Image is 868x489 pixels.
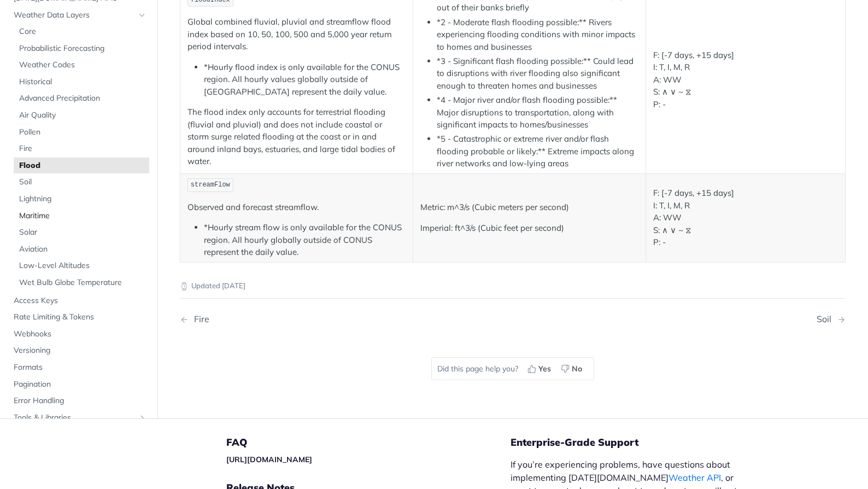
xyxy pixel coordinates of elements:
[19,60,146,71] span: Weather Codes
[14,412,135,423] span: Tools & Libraries
[187,106,406,168] p: The flood index only accounts for terrestrial flooding (fluvial and pluvial) and does not include...
[19,177,146,188] span: Soil
[180,303,846,335] nav: Pagination Controls
[226,436,511,449] h5: FAQ
[180,314,465,324] a: Previous Page: Fire
[538,363,551,375] span: Yes
[8,343,149,359] a: Versioning
[204,222,406,259] li: *Hourly stream flow is only available for the CONUS region. All hourly globally outside of CONUS ...
[14,258,149,275] a: Low-Level Altitudes
[14,174,149,191] a: Soil
[14,91,149,107] a: Advanced Precipitation
[19,228,146,238] span: Solar
[8,7,149,24] a: Weather Data LayersHide subpages for Weather Data Layers
[19,194,146,205] span: Lightning
[420,222,638,235] p: Imperial: ft^3/s (Cubic feet per second)
[14,158,149,174] a: Flood
[189,314,209,324] div: Fire
[14,141,149,158] a: Fire
[19,110,146,121] span: Air Quality
[14,362,146,373] span: Formats
[14,396,146,407] span: Error Handling
[204,61,406,98] li: *Hourly flood index is only available for the CONUS region. All hourly values globally outside of...
[437,16,638,54] li: *2 - Moderate flash flooding possible:** Rivers experiencing flooding conditions with minor impac...
[14,346,146,357] span: Versioning
[437,133,638,170] li: *5 - Catastrophic or extreme river and/or flash flooding probable or likely:** Extreme impacts al...
[14,108,149,124] a: Air Quality
[817,314,837,324] div: Soil
[420,201,638,214] p: Metric: m^3/s (Cubic meters per second)
[14,275,149,291] a: Wet Bulb Globe Temperature
[14,295,146,306] span: Access Keys
[668,472,721,483] a: Weather API
[14,24,149,40] a: Core
[14,329,146,340] span: Webhooks
[572,363,582,375] span: No
[437,94,638,131] li: *4 - Major river and/or flash flooding possible:** Major disruptions to transportation, along wit...
[14,208,149,224] a: Maritime
[8,376,149,393] a: Pagination
[437,55,638,92] li: *3 - Significant flash flooding possible:** Could lead to disruptions with river flooding also si...
[14,241,149,258] a: Aviation
[8,359,149,376] a: Formats
[8,293,149,309] a: Access Keys
[431,357,594,380] div: Did this page help you?
[14,225,149,241] a: Solar
[557,360,588,377] button: No
[8,393,149,410] a: Error Handling
[19,127,146,138] span: Pollen
[19,261,146,272] span: Low-Level Altitudes
[19,77,146,88] span: Historical
[14,379,146,390] span: Pagination
[19,211,146,222] span: Maritime
[187,16,406,53] p: Global combined fluvial, pluvial and streamflow flood index based on 10, 50, 100, 500 and 5,000 y...
[14,74,149,90] a: Historical
[14,312,146,323] span: Rate Limiting & Tokens
[14,124,149,141] a: Pollen
[138,414,146,422] button: Show subpages for Tools & Libraries
[524,360,557,377] button: Yes
[14,10,135,21] span: Weather Data Layers
[19,94,146,104] span: Advanced Precipitation
[138,11,146,20] button: Hide subpages for Weather Data Layers
[653,49,838,111] p: F: [-7 days, +15 days] I: T, I, M, R A: WW S: ∧ ∨ ~ ⧖ P: -
[8,410,149,426] a: Tools & LibrariesShow subpages for Tools & Libraries
[8,310,149,326] a: Rate Limiting & Tokens
[19,277,146,288] span: Wet Bulb Globe Temperature
[14,191,149,207] a: Lightning
[19,27,146,38] span: Core
[19,160,146,171] span: Flood
[19,144,146,155] span: Fire
[226,455,312,464] a: [URL][DOMAIN_NAME]
[653,187,838,249] p: F: [-7 days, +15 days] I: T, I, M, R A: WW S: ∧ ∨ ~ ⧖ P: -
[19,43,146,54] span: Probabilistic Forecasting
[191,181,230,189] span: streamFlow
[180,281,846,292] p: Updated [DATE]
[187,201,406,214] p: Observed and forecast streamflow.
[14,57,149,74] a: Weather Codes
[14,40,149,57] a: Probabilistic Forecasting
[817,314,846,324] a: Next Page: Soil
[511,436,766,449] h5: Enterprise-Grade Support
[8,326,149,342] a: Webhooks
[19,244,146,255] span: Aviation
